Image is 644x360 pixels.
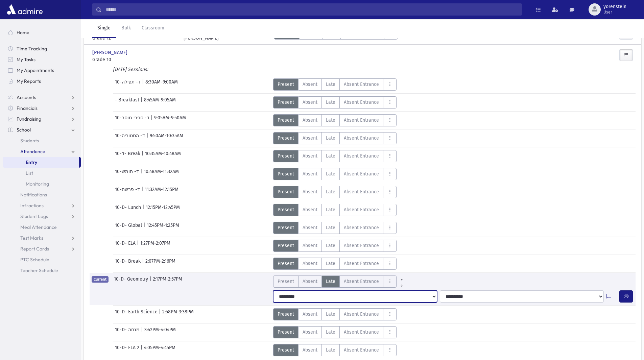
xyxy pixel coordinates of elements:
span: | [142,258,145,270]
span: 10-D- Break [115,258,142,270]
a: My Appointments [3,65,81,76]
span: 10-D- Lunch [115,204,142,216]
span: 10-D- מנחה [115,326,141,338]
span: [PERSON_NAME] [92,49,129,56]
a: List [3,168,81,178]
span: Absent Entrance [344,188,379,195]
img: AdmirePro [5,3,44,16]
span: Absent Entrance [344,311,379,318]
span: Student Logs [20,213,48,219]
span: yorenstein [603,4,626,9]
div: AttTypes [273,78,397,91]
span: 12:45PM-1:25PM [147,222,179,234]
span: 10:35AM-10:48AM [145,150,181,162]
span: 2:58PM-3:38PM [162,308,194,320]
span: 10-ד- פרשה [115,186,141,198]
span: My Tasks [17,56,35,63]
a: Classroom [136,19,170,38]
a: Time Tracking [3,43,81,54]
span: Absent Entrance [344,170,379,177]
div: AttTypes [273,204,397,216]
span: Current [92,276,109,283]
span: 10-ד- ספרי מוסר [115,114,151,126]
span: School [17,127,31,133]
a: School [3,124,81,135]
div: AttTypes [273,96,397,109]
span: Absent [303,278,317,285]
div: AttTypes [273,132,397,144]
span: Late [326,188,335,195]
span: Notifications [20,192,47,198]
span: Late [326,81,335,88]
a: PTC Schedule [3,254,81,265]
span: Absent [303,135,317,142]
span: Present [278,278,294,285]
div: AttTypes [273,186,397,198]
a: My Reports [3,76,81,87]
div: AttTypes [273,344,397,356]
span: | [141,96,144,109]
span: Present [278,152,294,160]
span: Late [326,278,335,285]
span: Absent Entrance [344,224,379,231]
a: Single [92,19,116,38]
span: Present [278,329,294,336]
span: Present [278,170,294,177]
a: Students [3,135,81,146]
span: Monitoring [26,181,49,187]
span: | [149,275,153,288]
span: Absent Entrance [344,206,379,213]
a: Accounts [3,92,81,103]
span: User [603,9,626,15]
a: Financials [3,103,81,114]
span: Late [326,117,335,124]
a: Notifications [3,189,81,200]
span: Infractions [20,202,44,209]
a: Home [3,27,81,38]
span: Absent Entrance [344,81,379,88]
span: | [151,114,154,126]
span: 10-D- Earth Science [115,308,159,320]
span: Late [326,346,335,354]
span: | [159,308,162,320]
span: Late [326,99,335,106]
span: Teacher Schedule [20,267,58,273]
span: Absent [303,152,317,160]
i: [DATE] Sessions: [113,67,148,72]
span: Absent Entrance [344,135,379,142]
span: 10-ד- תפילה [115,78,142,91]
span: | [137,240,140,252]
span: Present [278,188,294,195]
span: 10:48AM-11:32AM [144,168,179,180]
input: Search [102,3,522,16]
span: Entry [26,159,37,165]
span: 10-D- Geometry [114,275,149,288]
span: Absent Entrance [344,260,379,267]
span: Time Tracking [17,46,47,52]
span: Meal Attendance [20,224,57,230]
span: 1:27PM-2:07PM [140,240,170,252]
span: - Breakfast [115,96,141,109]
div: AttTypes [273,222,397,234]
div: AttTypes [273,240,397,252]
span: 10-D- ELA 2 [115,344,141,356]
a: Student Logs [3,211,81,222]
span: Absent Entrance [344,99,379,106]
span: Late [326,242,335,249]
span: Absent Entrance [344,329,379,336]
span: Present [278,99,294,106]
span: Late [326,135,335,142]
div: AttTypes [273,114,397,126]
a: All Prior [397,275,407,281]
span: 10-ד- הסטוריה [115,132,146,144]
span: Absent [303,329,317,336]
span: Late [326,224,335,231]
span: Present [278,224,294,231]
div: AttTypes [273,326,397,338]
span: Absent Entrance [344,152,379,160]
span: Present [278,117,294,124]
span: Absent [303,117,317,124]
span: 10-D- ELA [115,240,137,252]
span: Absent [303,99,317,106]
span: Financials [17,105,38,111]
